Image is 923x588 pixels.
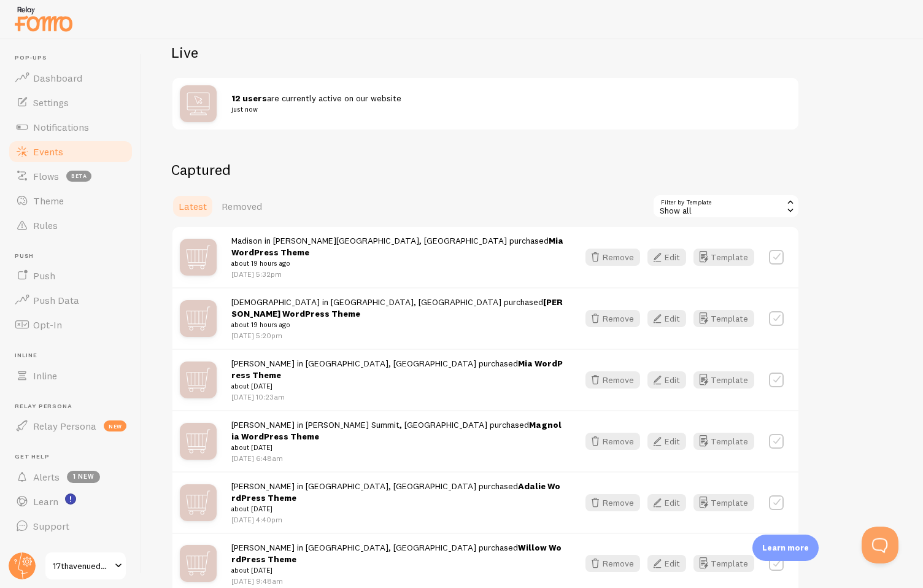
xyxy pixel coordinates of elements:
span: 17thavenuedesigns [53,559,111,573]
a: Edit [647,310,693,327]
a: Opt-In [7,312,134,337]
a: Edit [647,433,693,450]
img: mX0F4IvwRGqjVoppAqZG [180,239,217,276]
span: [DEMOGRAPHIC_DATA] in [GEOGRAPHIC_DATA], [GEOGRAPHIC_DATA] purchased [231,296,563,331]
small: about 19 hours ago [231,319,563,330]
div: Learn more [752,535,819,561]
span: are currently active on our website [231,93,776,115]
a: Theme [7,188,134,213]
span: Rules [33,219,58,231]
a: Mia WordPress Theme [231,235,563,258]
a: Push Data [7,288,134,312]
span: Push [15,252,134,260]
button: Remove [585,494,640,511]
a: Learn [7,489,134,514]
span: Push [33,269,55,282]
a: Events [7,139,134,164]
p: [DATE] 6:48am [231,453,563,463]
button: Edit [647,555,686,572]
button: Template [693,371,754,389]
span: Inline [33,369,57,382]
button: Remove [585,310,640,327]
a: Push [7,263,134,288]
span: Settings [33,96,69,109]
a: Inline [7,363,134,388]
a: Dashboard [7,66,134,90]
svg: <p>Watch New Feature Tutorials!</p> [65,493,76,505]
a: Adalie WordPress Theme [231,481,560,503]
p: [DATE] 5:20pm [231,330,563,341]
a: Edit [647,555,693,572]
span: Push Data [33,294,79,306]
small: just now [231,104,776,115]
span: 1 new [67,471,100,483]
button: Edit [647,371,686,389]
button: Template [693,310,754,327]
span: Support [33,520,69,532]
button: Template [693,555,754,572]
h2: Captured [171,160,800,179]
img: bo9btcNLRnCUU1uKyLgF [180,85,217,122]
a: Settings [7,90,134,115]
span: Relay Persona [15,403,134,411]
a: [PERSON_NAME] WordPress Theme [231,296,563,319]
a: Magnolia WordPress Theme [231,419,562,442]
button: Remove [585,555,640,572]
span: Opt-In [33,319,62,331]
strong: 12 users [231,93,267,104]
a: Rules [7,213,134,238]
button: Edit [647,249,686,266]
small: about [DATE] [231,442,563,453]
a: Notifications [7,115,134,139]
a: Support [7,514,134,538]
button: Template [693,494,754,511]
p: [DATE] 5:32pm [231,269,563,279]
button: Edit [647,433,686,450]
a: Edit [647,494,693,511]
span: Get Help [15,453,134,461]
small: about 19 hours ago [231,258,563,269]
span: Latest [179,200,207,212]
img: mX0F4IvwRGqjVoppAqZG [180,362,217,398]
button: Remove [585,371,640,389]
span: Inline [15,352,134,360]
span: new [104,420,126,431]
span: beta [66,171,91,182]
span: Relay Persona [33,420,96,432]
span: [PERSON_NAME] in [PERSON_NAME] Summit, [GEOGRAPHIC_DATA] purchased [231,419,563,454]
a: Removed [214,194,269,219]
a: 17thavenuedesigns [44,551,127,581]
a: Edit [647,249,693,266]
span: Alerts [33,471,60,483]
small: about [DATE] [231,565,563,576]
a: Willow WordPress Theme [231,542,562,565]
img: mX0F4IvwRGqjVoppAqZG [180,423,217,460]
span: Theme [33,195,64,207]
span: [PERSON_NAME] in [GEOGRAPHIC_DATA], [GEOGRAPHIC_DATA] purchased [231,358,563,392]
button: Remove [585,249,640,266]
a: Alerts 1 new [7,465,134,489]
img: mX0F4IvwRGqjVoppAqZG [180,545,217,582]
div: Show all [652,194,800,219]
button: Edit [647,494,686,511]
span: Madison in [PERSON_NAME][GEOGRAPHIC_DATA], [GEOGRAPHIC_DATA] purchased [231,235,563,269]
span: [PERSON_NAME] in [GEOGRAPHIC_DATA], [GEOGRAPHIC_DATA] purchased [231,542,563,576]
p: [DATE] 4:40pm [231,514,563,525]
img: mX0F4IvwRGqjVoppAqZG [180,300,217,337]
button: Template [693,433,754,450]
span: Notifications [33,121,89,133]
span: [PERSON_NAME] in [GEOGRAPHIC_DATA], [GEOGRAPHIC_DATA] purchased [231,481,563,515]
iframe: Help Scout Beacon - Open [862,527,898,563]
a: Flows beta [7,164,134,188]
button: Edit [647,310,686,327]
span: Events [33,145,63,158]
p: Learn more [762,542,809,554]
button: Template [693,249,754,266]
p: [DATE] 9:48am [231,576,563,586]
